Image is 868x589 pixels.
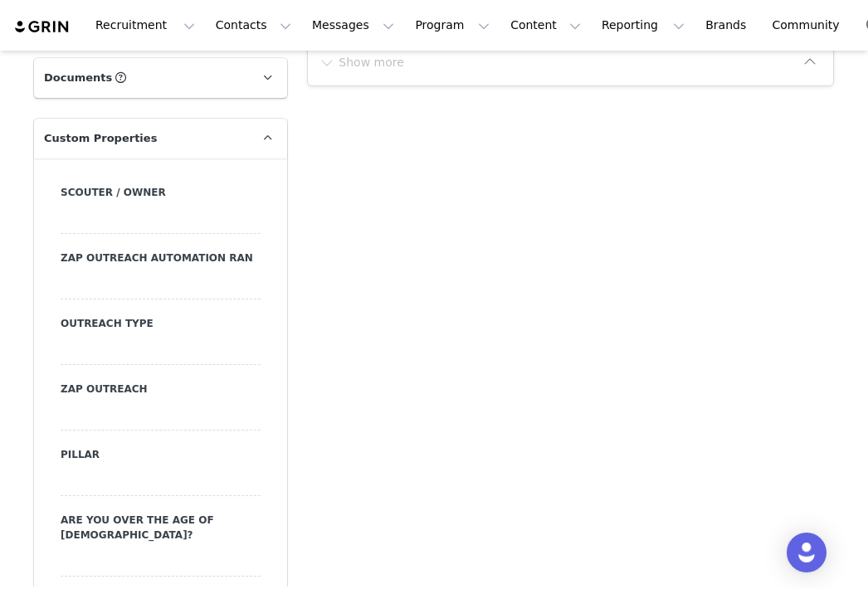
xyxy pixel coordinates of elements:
[61,382,261,397] label: Zap Outreach
[13,19,71,35] img: grin logo
[787,533,827,572] div: Open Intercom Messenger
[13,13,469,32] body: Rich Text Area. Press ALT-0 for help.
[500,7,591,44] button: Content
[85,7,205,44] button: Recruitment
[318,49,405,75] button: Show more
[44,70,112,86] span: Documents
[763,7,857,44] a: Community
[61,316,261,331] label: Outreach Type
[695,7,761,44] a: Brands
[61,251,261,265] label: Zap Outreach Automation Ran
[61,447,261,462] label: Pillar
[61,513,261,543] label: Are you over the age of [DEMOGRAPHIC_DATA]?
[61,185,261,200] label: Scouter / Owner
[405,7,500,44] button: Program
[44,130,157,147] span: Custom Properties
[592,7,695,44] button: Reporting
[302,7,404,44] button: Messages
[206,7,301,44] button: Contacts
